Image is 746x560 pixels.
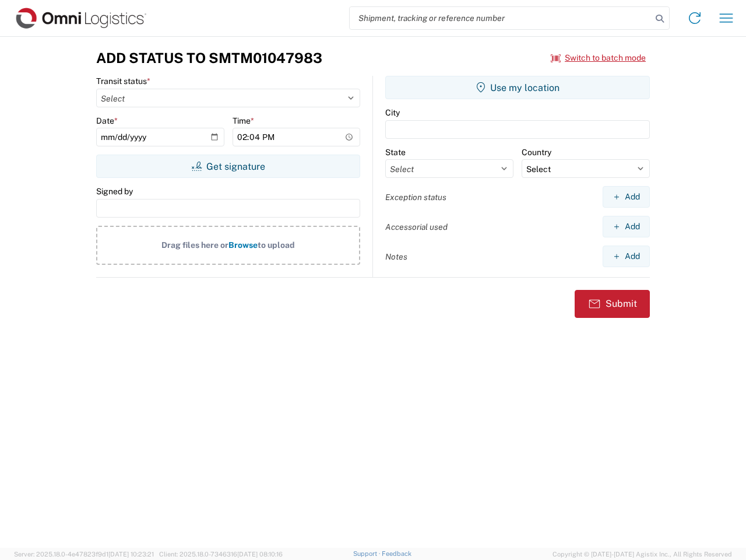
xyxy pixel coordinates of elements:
span: to upload [258,240,295,250]
label: Country [522,147,551,157]
label: Transit status [96,76,150,86]
span: Drag files here or [161,240,228,250]
a: Support [353,550,382,557]
button: Submit [575,290,650,318]
label: Accessorial used [385,222,448,232]
input: Shipment, tracking or reference number [350,7,652,29]
label: Exception status [385,192,446,202]
button: Add [603,216,650,237]
span: Browse [228,240,258,250]
span: [DATE] 08:10:16 [237,551,283,558]
span: Server: 2025.18.0-4e47823f9d1 [14,551,154,558]
label: City [385,107,400,118]
label: Time [233,116,254,126]
h3: Add Status to SMTM01047983 [96,50,322,66]
button: Switch to batch mode [551,48,646,68]
button: Use my location [385,76,650,99]
label: Notes [385,251,407,262]
label: Date [96,116,118,126]
span: Client: 2025.18.0-7346316 [159,551,283,558]
label: State [385,147,406,157]
span: [DATE] 10:23:21 [108,551,154,558]
a: Feedback [382,550,411,557]
button: Add [603,186,650,208]
label: Signed by [96,186,133,197]
button: Get signature [96,155,360,178]
span: Copyright © [DATE]-[DATE] Agistix Inc., All Rights Reserved [553,549,732,559]
button: Add [603,246,650,267]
